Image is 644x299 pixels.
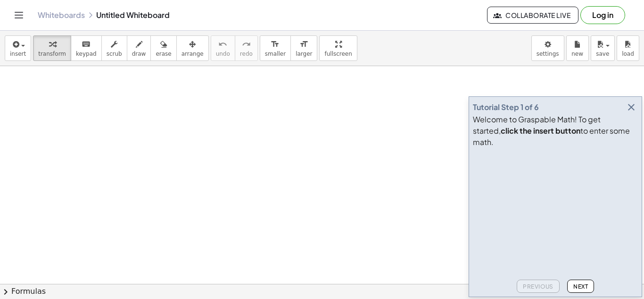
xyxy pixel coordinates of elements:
[531,35,564,61] button: settings
[33,35,71,61] button: transform
[296,51,312,57] span: larger
[107,51,122,57] span: scrub
[501,126,580,136] b: click the insert button
[495,11,570,19] span: Collaborate Live
[156,51,171,57] span: erase
[591,35,615,61] button: save
[596,51,609,57] span: save
[38,10,85,20] a: Whiteboards
[324,51,352,57] span: fullscreen
[71,35,102,61] button: keyboardkeypad
[132,51,146,57] span: draw
[617,35,639,61] button: load
[218,39,227,50] i: undo
[260,35,291,61] button: format_sizesmaller
[176,35,209,61] button: arrange
[487,7,578,24] button: Collaborate Live
[127,35,151,61] button: draw
[566,35,589,61] button: new
[5,35,31,61] button: insert
[216,51,230,57] span: undo
[235,35,258,61] button: redoredo
[290,35,317,61] button: format_sizelarger
[622,51,634,57] span: load
[82,39,91,50] i: keyboard
[101,35,127,61] button: scrub
[265,51,286,57] span: smaller
[10,51,26,57] span: insert
[319,35,357,61] button: fullscreen
[242,39,251,50] i: redo
[567,280,594,293] button: Next
[580,6,625,24] button: Log in
[473,102,539,113] div: Tutorial Step 1 of 6
[573,283,588,290] span: Next
[271,39,280,50] i: format_size
[240,51,253,57] span: redo
[537,51,559,57] span: settings
[38,51,66,57] span: transform
[150,35,176,61] button: erase
[76,51,97,57] span: keypad
[11,8,26,23] button: Toggle navigation
[473,114,638,148] div: Welcome to Graspable Math! To get started, to enter some math.
[571,51,583,57] span: new
[299,39,308,50] i: format_size
[182,51,204,57] span: arrange
[211,35,235,61] button: undoundo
